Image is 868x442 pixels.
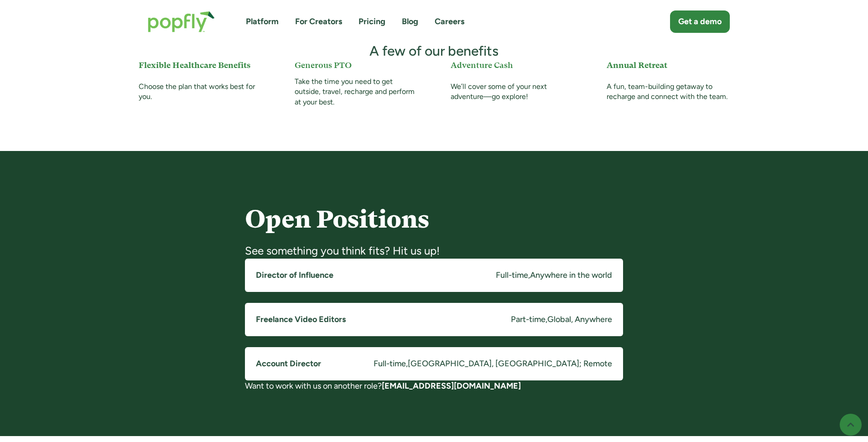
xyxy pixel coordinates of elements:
div: Full-time [374,358,406,369]
a: Account DirectorFull-time,[GEOGRAPHIC_DATA], [GEOGRAPHIC_DATA]; Remote [245,347,623,380]
div: See something you think fits? Hit us up! [245,244,623,258]
div: , [528,270,530,281]
a: Platform [246,16,279,27]
div: We’ll cover some of your next adventure—go explore! [451,82,574,107]
div: Anywhere in the world [530,270,612,281]
div: [GEOGRAPHIC_DATA], [GEOGRAPHIC_DATA]; Remote [408,358,612,369]
div: A fun, team-building getaway to recharge and connect with the team. [607,82,730,107]
strong: Annual Retreat [607,60,667,70]
h5: Director of Influence [256,270,333,281]
a: Director of InfluenceFull-time,Anywhere in the world [245,259,623,292]
div: Get a demo [678,16,722,27]
div: Choose the plan that works best for you. [139,82,262,107]
h5: Freelance Video Editors [256,314,346,325]
div: , [406,358,408,369]
h4: Open Positions [245,206,623,233]
a: Pricing [359,16,385,27]
a: Careers [435,16,464,27]
div: Take the time you need to get outside, travel, recharge and perform at your best. [295,77,418,107]
h3: A few of our benefits [369,42,499,60]
a: For Creators [295,16,342,27]
h5: Adventure Cash [451,59,574,76]
div: Want to work with us on another role? [245,380,623,392]
h5: Generous PTO [295,59,418,71]
a: [EMAIL_ADDRESS][DOMAIN_NAME] [382,381,521,391]
div: Part-time [511,314,546,325]
a: Freelance Video EditorsPart-time,Global, Anywhere [245,303,623,336]
div: Global, Anywhere [547,314,612,325]
a: Blog [402,16,418,27]
a: home [139,2,224,42]
h5: Account Director [256,358,321,369]
div: , [546,314,547,325]
div: Full-time [496,270,528,281]
a: Get a demo [670,10,730,33]
strong: Flexible Healthcare Benefits [139,60,250,70]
